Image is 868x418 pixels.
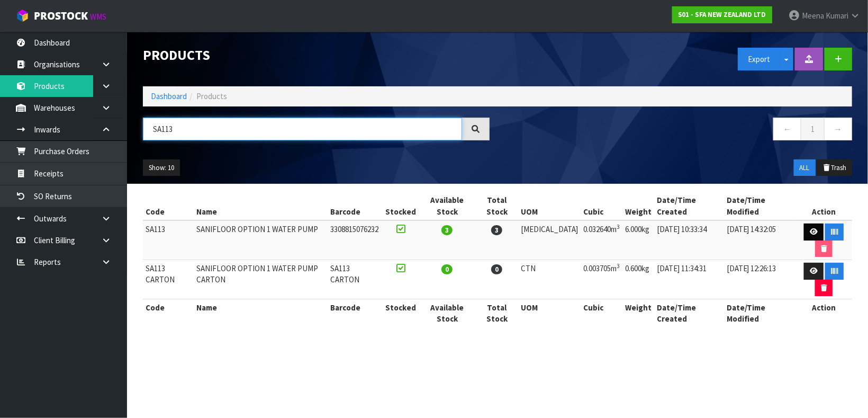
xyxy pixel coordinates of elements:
td: SANIFLOOR OPTION 1 WATER PUMP CARTON [194,260,328,299]
td: SA113 CARTON [328,260,383,299]
td: CTN [519,260,581,299]
th: Stocked [383,299,419,327]
td: [DATE] 14:32:05 [724,220,795,260]
img: cube-alt.png [16,9,29,22]
h1: Products [143,48,490,63]
th: Total Stock [475,192,518,220]
sup: 3 [617,262,620,270]
span: 0 [441,264,453,274]
th: Date/Time Created [655,299,724,327]
a: → [824,118,852,140]
td: [DATE] 12:26:13 [724,260,795,299]
th: Barcode [328,192,383,220]
nav: Page navigation [505,118,852,144]
span: Kumari [826,11,848,21]
th: Code [143,192,194,220]
span: Meena [802,11,824,21]
td: 3308815076232 [328,220,383,260]
th: Date/Time Modified [724,192,795,220]
button: Show: 10 [143,159,180,176]
th: Action [795,192,852,220]
th: Date/Time Modified [724,299,795,327]
th: Available Stock [419,299,475,327]
td: SA113 CARTON [143,260,194,299]
span: ProStock [34,9,88,23]
th: Weight [623,299,655,327]
small: WMS [90,12,106,22]
th: Cubic [581,299,623,327]
sup: 3 [617,223,620,230]
th: Total Stock [475,299,518,327]
strong: S01 - SFA NEW ZEALAND LTD [678,10,766,19]
td: 0.600kg [623,260,655,299]
td: SANIFLOOR OPTION 1 WATER PUMP [194,220,328,260]
th: Name [194,299,328,327]
th: Action [795,299,852,327]
td: 6.000kg [623,220,655,260]
a: 1 [801,118,825,140]
button: ALL [794,159,816,176]
span: 3 [491,225,502,235]
th: Stocked [383,192,419,220]
button: Export [738,48,780,70]
th: Code [143,299,194,327]
th: Weight [623,192,655,220]
a: ← [773,118,801,140]
th: Name [194,192,328,220]
span: 3 [441,225,453,235]
th: Barcode [328,299,383,327]
span: Products [196,91,227,101]
th: UOM [519,192,581,220]
td: SA113 [143,220,194,260]
td: [DATE] 11:34:31 [655,260,724,299]
th: Available Stock [419,192,475,220]
th: UOM [519,299,581,327]
input: Search products [143,118,462,140]
td: [DATE] 10:33:34 [655,220,724,260]
a: Dashboard [151,91,187,101]
td: [MEDICAL_DATA] [519,220,581,260]
th: Date/Time Created [655,192,724,220]
td: 0.003705m [581,260,623,299]
a: S01 - SFA NEW ZEALAND LTD [672,6,772,23]
button: Trash [817,159,852,176]
span: 0 [491,264,502,274]
td: 0.032640m [581,220,623,260]
th: Cubic [581,192,623,220]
